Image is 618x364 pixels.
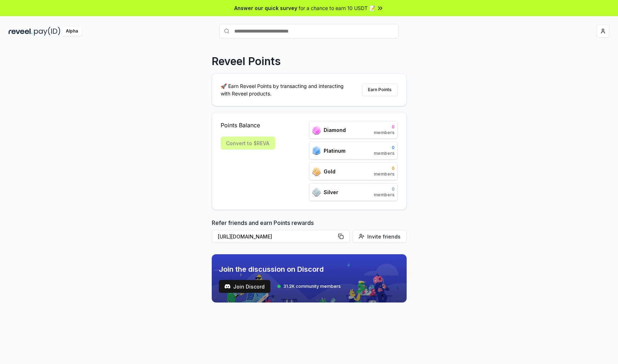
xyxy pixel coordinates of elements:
[212,230,350,243] button: [URL][DOMAIN_NAME]
[233,283,265,290] span: Join Discord
[221,121,275,129] span: Points Balance
[34,27,60,36] img: pay_id
[324,168,335,175] span: Gold
[374,124,394,130] span: 0
[312,187,321,197] img: ranks_icon
[221,82,349,97] p: 🚀 Earn Reveel Points by transacting and interacting with Reveel products.
[324,126,346,134] span: Diamond
[374,130,394,136] span: members
[212,55,281,68] p: Reveel Points
[324,188,338,196] span: Silver
[362,83,398,96] button: Earn Points
[374,192,394,198] span: members
[219,264,341,274] span: Join the discussion on Discord
[283,284,341,289] span: 31.2K community members
[374,186,394,192] span: 0
[312,167,321,176] img: ranks_icon
[374,171,394,177] span: members
[219,280,270,293] a: testJoin Discord
[374,145,394,151] span: 0
[374,151,394,156] span: members
[324,147,345,154] span: Platinum
[312,146,321,155] img: ranks_icon
[299,4,375,12] span: for a chance to earn 10 USDT 📝
[212,218,407,246] div: Refer friends and earn Points rewards
[367,233,401,240] span: Invite friends
[62,27,82,36] div: Alpha
[234,4,297,12] span: Answer our quick survey
[374,166,394,171] span: 0
[219,280,270,293] button: Join Discord
[312,126,321,134] img: ranks_icon
[9,27,33,36] img: reveel_dark
[225,284,230,289] img: test
[212,254,407,302] img: discord_banner
[353,230,407,243] button: Invite friends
